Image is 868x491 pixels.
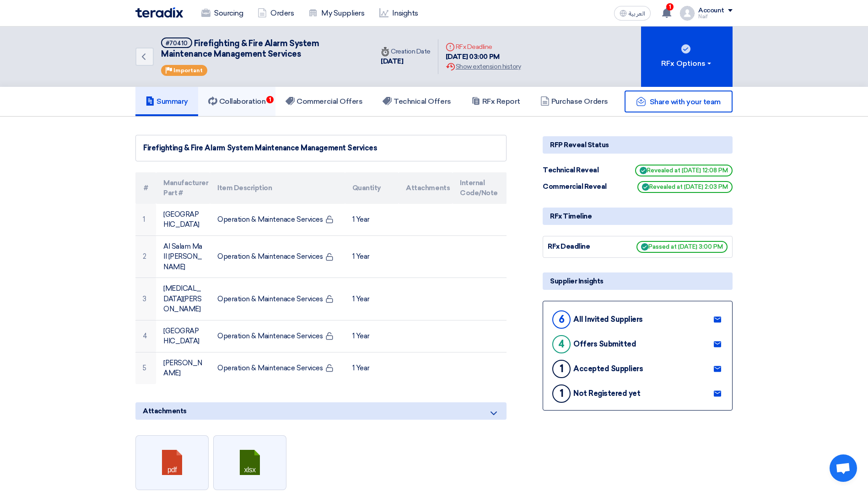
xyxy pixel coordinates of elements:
span: 1 [666,3,674,11]
a: Orders [250,3,301,23]
span: Firefighting & Fire Alarm System Maintenance Management Services [161,38,319,59]
button: العربية [614,6,651,21]
div: Firefighting & Fire Alarm System Maintenance Management Services [143,143,499,154]
td: Al Salam Mall [PERSON_NAME] [156,235,210,278]
th: Internal Code/Note [453,172,507,204]
td: [PERSON_NAME] [156,352,210,384]
a: Insights [372,3,426,23]
a: Purchase Orders [530,87,618,116]
a: RFx Report [461,87,530,116]
div: RFP Reveal Status [543,136,733,154]
div: All Invited Suppliers [573,315,643,324]
span: Revealed at [DATE] 12:08 PM [635,165,733,176]
td: 1 [135,204,156,236]
td: Operation & Maintenace Services [210,235,345,278]
span: Attachments [143,406,187,416]
a: Commercial Offers [275,87,372,116]
div: Account [698,7,724,15]
td: 1 Year [345,278,399,320]
a: Collaboration1 [198,87,276,116]
td: Operation & Maintenace Services [210,278,345,320]
td: 1 Year [345,320,399,352]
h5: Commercial Offers [286,97,362,106]
div: Offers Submitted [573,340,636,348]
div: Naif [698,14,733,19]
h5: Technical Offers [383,97,451,106]
td: Operation & Maintenace Services [210,204,345,236]
div: Supplier Insights [543,272,733,290]
span: العربية [629,11,645,17]
div: RFx Timeline [543,208,733,225]
img: Teradix logo [135,7,183,18]
div: Creation Date [381,47,431,56]
a: My Suppliers [301,3,372,23]
td: [GEOGRAPHIC_DATA] [156,204,210,236]
span: 1 [266,96,274,103]
th: Attachments [399,172,453,204]
h5: RFx Report [471,97,520,106]
td: [MEDICAL_DATA][PERSON_NAME] [156,278,210,320]
td: Operation & Maintenace Services [210,320,345,352]
div: [DATE] [381,56,431,67]
button: RFx Options [641,27,733,87]
div: Commercial Reveal [543,181,611,192]
div: #70410 [166,40,188,46]
td: 4 [135,320,156,352]
span: Revealed at [DATE] 2:03 PM [637,181,733,193]
h5: Summary [146,97,188,106]
span: Passed at [DATE] 3:00 PM [636,241,728,253]
td: 1 Year [345,235,399,278]
a: Technical Offers [372,87,461,116]
h5: Collaboration [208,97,266,106]
div: Technical Reveal [543,165,611,176]
div: 1 [552,384,571,403]
a: Summary [135,87,198,116]
td: 3 [135,278,156,320]
div: Not Registered yet [573,389,640,398]
div: 4 [552,335,571,353]
h5: Firefighting & Fire Alarm System Maintenance Management Services [161,37,362,60]
div: RFx Deadline [446,42,521,52]
span: Important [173,67,203,74]
div: 1 [552,360,571,378]
td: [GEOGRAPHIC_DATA] [156,320,210,352]
span: Share with your team [650,97,721,106]
td: 1 Year [345,352,399,384]
th: Quantity [345,172,399,204]
h5: Purchase Orders [540,97,608,106]
th: Item Description [210,172,345,204]
td: 2 [135,235,156,278]
th: Manufacturer Part # [156,172,210,204]
div: [DATE] 03:00 PM [446,52,521,62]
div: Accepted Suppliers [573,364,643,373]
img: profile_test.png [680,6,695,21]
a: Sourcing [194,3,250,23]
th: # [135,172,156,204]
div: Show extension history [446,62,521,71]
td: 1 Year [345,204,399,236]
div: RFx Deadline [548,241,616,252]
a: Open chat [830,454,857,482]
td: Operation & Maintenace Services [210,352,345,384]
div: RFx Options [661,58,713,69]
td: 5 [135,352,156,384]
div: 6 [552,310,571,329]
